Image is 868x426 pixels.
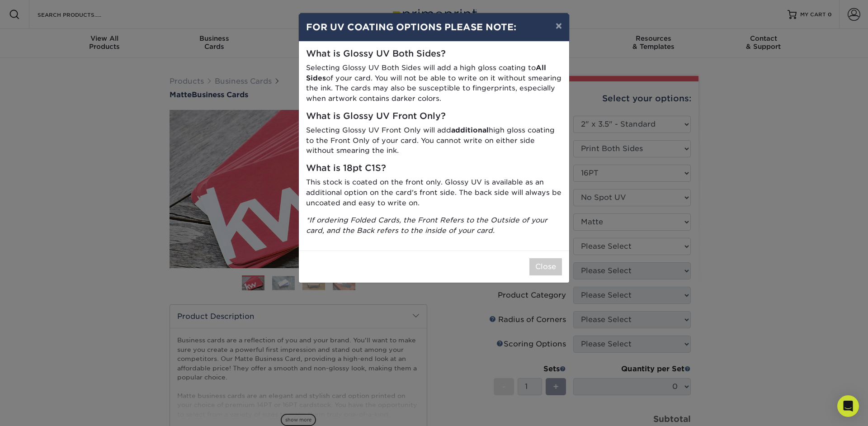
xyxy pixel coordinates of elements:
[529,258,562,275] button: Close
[837,395,859,417] div: Open Intercom Messenger
[548,13,569,38] button: ×
[306,63,562,104] p: Selecting Glossy UV Both Sides will add a high gloss coating to of your card. You will not be abl...
[306,111,562,122] h5: What is Glossy UV Front Only?
[306,20,562,34] h4: FOR UV COATING OPTIONS PLEASE NOTE:
[306,177,562,208] p: This stock is coated on the front only. Glossy UV is available as an additional option on the car...
[306,63,546,82] strong: All Sides
[306,49,562,59] h5: What is Glossy UV Both Sides?
[306,125,562,156] p: Selecting Glossy UV Front Only will add high gloss coating to the Front Only of your card. You ca...
[451,126,489,134] strong: additional
[306,216,547,235] i: *If ordering Folded Cards, the Front Refers to the Outside of your card, and the Back refers to t...
[306,163,562,174] h5: What is 18pt C1S?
